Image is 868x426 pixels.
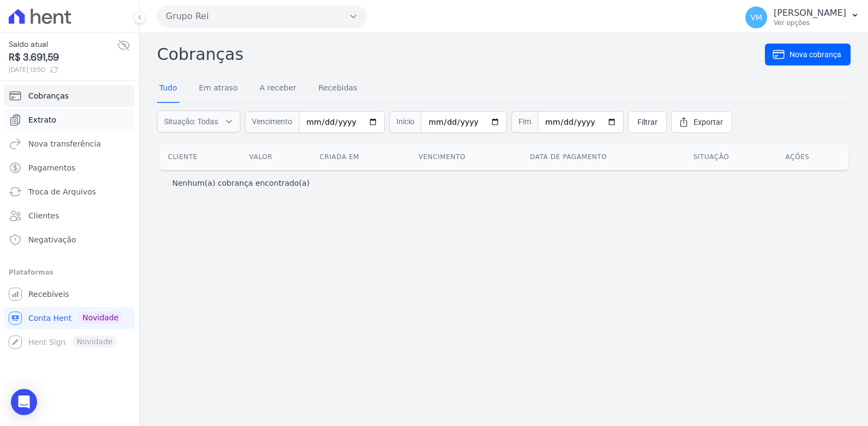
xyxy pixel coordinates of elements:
[737,2,868,33] button: VM [PERSON_NAME] Ver opções
[157,111,240,132] button: Situação: Todas
[4,109,135,131] a: Extrato
[694,117,723,127] span: Exportar
[4,307,135,329] a: Conta Hent Novidade
[4,133,135,155] a: Nova transferência
[521,144,684,170] th: Data de pagamento
[172,178,310,188] p: Nenhum(a) cobrança encontrado(a)
[4,181,135,203] a: Troca de Arquivos
[9,65,117,75] span: [DATE] 13:50
[9,266,130,279] div: Plataformas
[774,19,846,27] p: Ver opções
[28,138,101,149] span: Nova transferência
[157,5,366,27] button: Grupo Rei
[765,44,851,65] a: Nova cobrança
[777,144,848,170] th: Ações
[28,186,96,197] span: Troca de Arquivos
[389,111,421,133] span: Início
[240,144,311,170] th: Valor
[4,85,135,107] a: Cobranças
[628,111,667,133] a: Filtrar
[774,8,846,19] p: [PERSON_NAME]
[28,162,75,173] span: Pagamentos
[157,75,179,103] a: Tudo
[28,114,56,125] span: Extrato
[78,312,123,324] span: Novidade
[4,205,135,227] a: Clientes
[409,144,521,170] th: Vencimento
[750,14,762,21] span: VM
[28,90,69,101] span: Cobranças
[4,229,135,251] a: Negativação
[257,75,299,103] a: A receber
[671,111,732,133] a: Exportar
[28,289,69,300] span: Recebíveis
[9,50,117,65] span: R$ 3.691,59
[28,210,59,221] span: Clientes
[789,49,841,60] span: Nova cobrança
[4,283,135,305] a: Recebíveis
[11,389,37,415] div: Open Intercom Messenger
[157,42,765,66] h2: Cobranças
[9,39,117,50] span: Saldo atual
[311,144,409,170] th: Criada em
[9,85,130,353] nav: Sidebar
[28,313,71,324] span: Conta Hent
[4,157,135,179] a: Pagamentos
[684,144,776,170] th: Situação
[159,144,240,170] th: Cliente
[164,116,218,127] span: Situação: Todas
[28,234,76,245] span: Negativação
[197,75,240,103] a: Em atraso
[316,75,360,103] a: Recebidas
[637,117,658,127] span: Filtrar
[245,111,299,133] span: Vencimento
[511,111,538,133] span: Fim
